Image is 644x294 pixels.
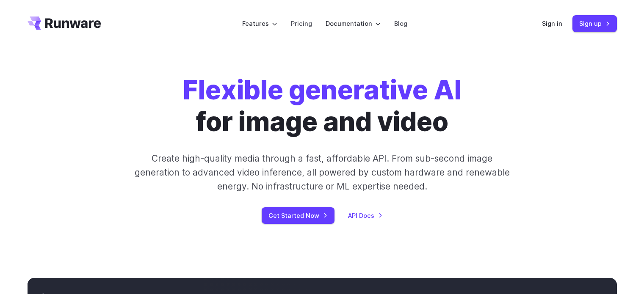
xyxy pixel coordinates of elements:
[183,74,462,106] strong: Flexible generative AI
[326,19,381,28] label: Documentation
[291,19,312,28] a: Pricing
[348,211,383,220] a: API Docs
[394,19,407,28] a: Blog
[262,207,334,224] a: Get Started Now
[133,151,511,194] p: Create high-quality media through a fast, affordable API. From sub-second image generation to adv...
[28,16,101,30] a: Go to /
[572,15,617,32] a: Sign up
[242,19,277,28] label: Features
[183,74,462,138] h1: for image and video
[542,19,562,28] a: Sign in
